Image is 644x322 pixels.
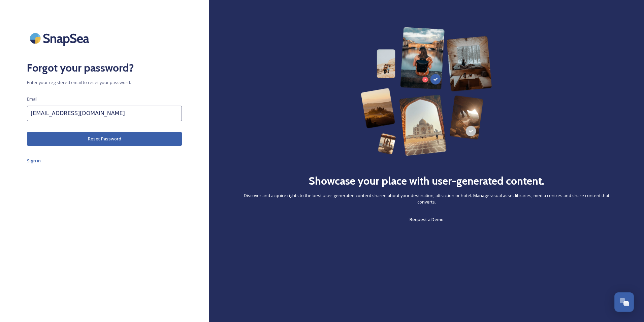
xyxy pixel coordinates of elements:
[361,27,492,156] img: 63b42ca75bacad526042e722_Group%20154-p-800.png
[27,158,41,164] span: Sign in
[309,173,544,189] h2: Showcase your place with user-generated content.
[27,27,94,50] img: SnapSea Logo
[27,157,182,165] a: Sign in
[27,60,182,76] h2: Forgot your password?
[27,96,37,102] span: Email
[410,216,444,222] span: Request a Demo
[614,292,634,312] button: Open Chat
[27,79,182,86] span: Enter your registered email to reset your password.
[27,132,182,146] button: Reset Password
[236,192,617,205] span: Discover and acquire rights to the best user-generated content shared about your destination, att...
[27,106,182,121] input: john.doe@snapsea.io
[410,215,444,223] a: Request a Demo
